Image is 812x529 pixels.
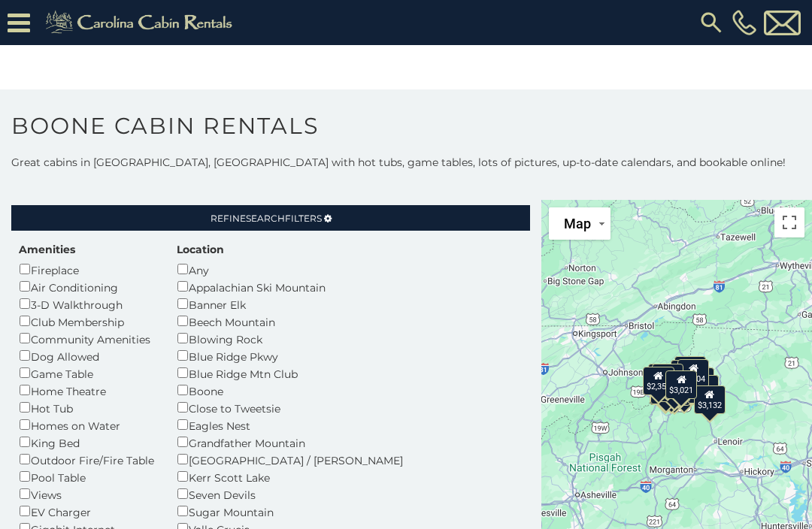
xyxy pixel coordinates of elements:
div: Game Table [19,364,154,382]
img: search-regular.svg [698,9,725,36]
div: $3,021 [665,370,697,399]
span: Search [246,213,285,224]
div: Blue Ridge Mtn Club [177,364,423,382]
div: Boone [177,382,423,399]
div: [GEOGRAPHIC_DATA] / [PERSON_NAME] [177,451,423,468]
div: Grandfather Mountain [177,434,423,451]
div: Seven Devils [177,485,423,503]
div: King Bed [19,434,154,451]
div: Homes on Water [19,416,154,434]
button: Toggle fullscreen view [774,207,804,237]
span: Map [564,216,591,231]
div: Blowing Rock [177,330,423,347]
div: Close to Tweetsie [177,399,423,416]
div: Eagles Nest [177,416,423,434]
div: Hot Tub [19,399,154,416]
div: Views [19,485,154,503]
div: Beech Mountain [177,313,423,330]
div: Appalachian Ski Mountain [177,278,423,295]
div: Outdoor Fire/Fire Table [19,451,154,468]
div: Pool Table [19,468,154,485]
div: Club Membership [19,313,154,330]
a: RefineSearchFilters [11,205,530,231]
label: Amenities [19,242,75,257]
div: Blue Ridge Pkwy [177,347,423,364]
img: Khaki-logo.png [38,8,245,38]
span: Refine Filters [211,213,322,224]
div: Home Theatre [19,382,154,399]
div: Banner Elk [177,295,423,313]
div: $3,346 [674,356,706,385]
div: Community Amenities [19,330,154,347]
div: $2,359 [643,367,674,395]
div: Dog Allowed [19,347,154,364]
a: [PHONE_NUMBER] [729,10,760,35]
div: $3,404 [677,359,709,388]
div: Air Conditioning [19,278,154,295]
div: $5,006 [671,360,702,388]
div: Sugar Mountain [177,503,423,520]
div: Kerr Scott Lake [177,468,423,485]
div: EV Charger [19,503,154,520]
div: Fireplace [19,261,154,278]
label: Location [177,242,224,257]
button: Change map style [549,207,611,240]
div: $3,537 [652,364,683,392]
div: 3-D Walkthrough [19,295,154,313]
div: Any [177,261,423,278]
div: $3,132 [694,385,726,414]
